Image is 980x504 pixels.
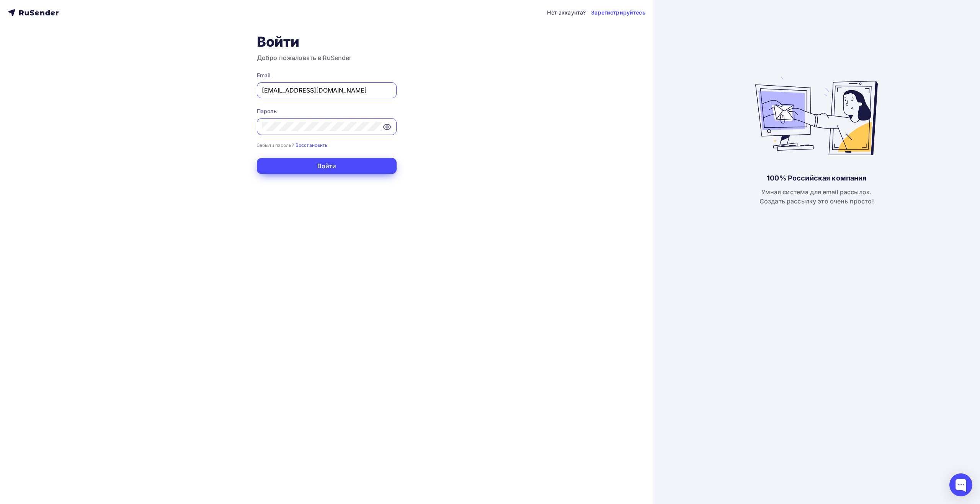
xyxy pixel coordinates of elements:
[257,33,397,50] h1: Войти
[257,107,397,115] div: Пароль
[257,142,294,148] small: Забыли пароль?
[296,141,328,148] a: Восстановить
[547,9,586,16] div: Нет аккаунта?
[257,158,397,174] button: Войти
[262,86,392,95] input: Укажите свой email
[591,9,645,16] a: Зарегистрируйтесь
[767,174,866,183] div: 100% Российская компания
[257,53,397,62] h3: Добро пожаловать в RuSender
[257,72,397,79] div: Email
[296,142,328,148] small: Восстановить
[759,187,874,206] div: Умная система для email рассылок. Создать рассылку это очень просто!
